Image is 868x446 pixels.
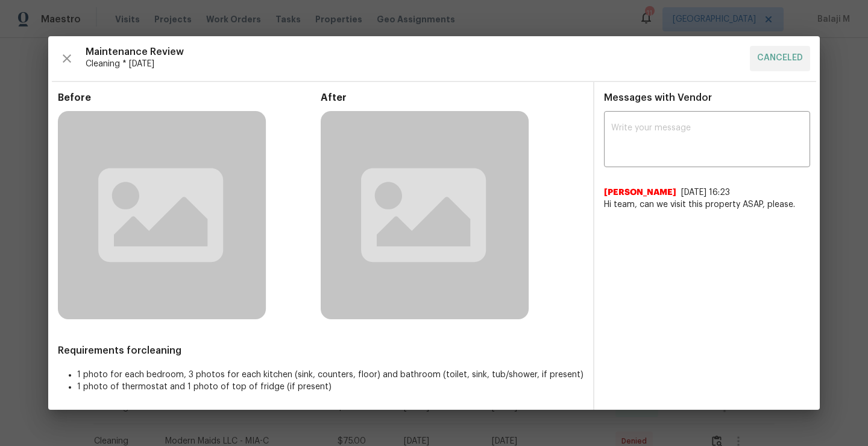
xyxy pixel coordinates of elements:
li: 1 photo for each bedroom, 3 photos for each kitchen (sink, counters, floor) and bathroom (toilet,... [77,369,583,381]
span: Messages with Vendor [604,93,712,103]
span: [DATE] 16:23 [681,188,730,197]
span: Requirements for cleaning [58,345,583,357]
li: 1 photo of thermostat and 1 photo of top of fridge (if present) [77,381,583,393]
span: Cleaning * [DATE] [86,58,740,70]
span: After [321,92,583,104]
span: [PERSON_NAME] [604,186,676,199]
span: Before [58,92,321,104]
span: Maintenance Review [86,46,740,58]
span: Hi team, can we visit this property ASAP, please. [604,199,810,211]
